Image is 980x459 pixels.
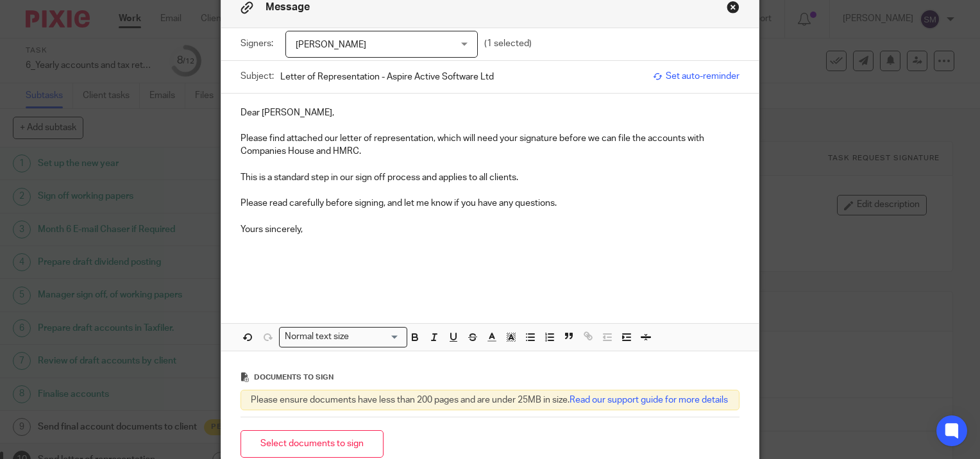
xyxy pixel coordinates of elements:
p: Please find attached our letter of representation, which will need your signature before we can f... [241,132,739,158]
input: Search for option [353,330,400,344]
div: Please ensure documents have less than 200 pages and are under 25MB in size. [241,390,739,410]
p: This is a standard step in our sign off process and applies to all clients. [241,171,739,184]
p: Please read carefully before signing, and let me know if you have any questions. [241,197,739,210]
div: Search for option [279,327,407,347]
span: Normal text size [282,330,352,344]
span: Documents to sign [254,374,334,381]
button: Select documents to sign [241,430,384,458]
a: Read our support guide for more details [570,396,728,405]
p: Dear [PERSON_NAME], [241,106,739,119]
p: Yours sincerely, [241,223,739,236]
